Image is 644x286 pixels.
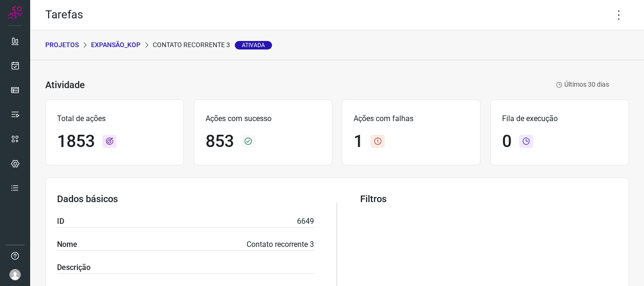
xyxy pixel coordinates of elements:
p: 6649 [297,216,314,227]
h3: Dados básicos [57,193,314,204]
img: Logo [8,6,22,20]
p: Contato recorrente 3 [247,239,314,250]
p: PROJETOS [45,40,79,50]
h2: Tarefas [45,8,83,22]
p: Total de ações [57,113,172,124]
p: Expansão_Kop [91,40,140,50]
h1: 0 [502,131,512,152]
h3: Atividade [45,79,85,90]
label: Nome [57,239,77,250]
h1: 853 [206,131,234,152]
label: Descrição [57,262,91,273]
p: Fila de execução [502,113,617,124]
label: ID [57,216,64,227]
h1: 1 [354,131,363,152]
img: avatar-user-boy.jpg [9,269,21,280]
h3: Filtros [360,193,617,204]
p: Contato recorrente 3 [153,40,272,50]
p: Ações com falhas [354,113,469,124]
p: Últimos 30 dias [556,80,609,90]
p: Ações com sucesso [206,113,321,124]
span: Ativada [235,41,272,49]
h1: 1853 [57,131,95,152]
